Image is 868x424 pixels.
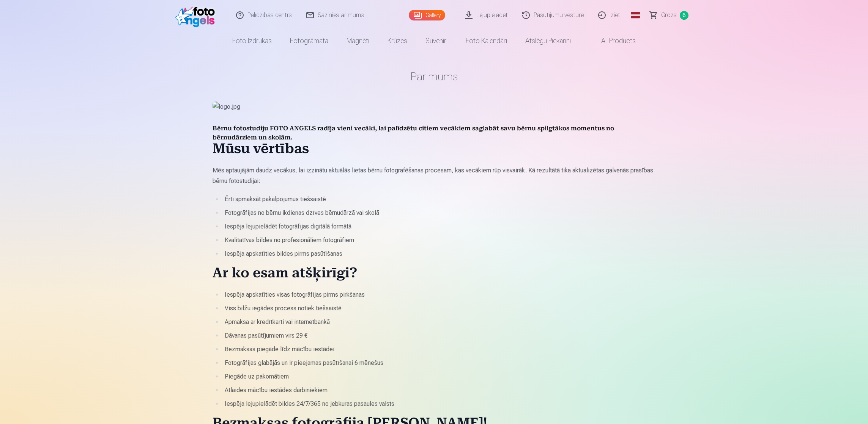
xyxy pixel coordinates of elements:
li: Atlaides mācību iestādes darbiniekiem [222,385,656,396]
a: Gallery [409,10,445,20]
a: Foto izdrukas [223,30,281,52]
li: Iespēja lejupielādēt bildes 24/7/365 no jebkuras pasaules valsts [222,399,656,409]
h1: Mūsu vērtības [213,142,656,158]
h1: Par mums [213,70,656,83]
li: Dāvanas pasūtījumiem virs 29 € [222,330,656,341]
li: Iespēja apskatīties bildes pirms pasūtīšanas [222,249,656,259]
img: logo.jpg [213,102,656,112]
a: Krūzes [378,30,416,52]
img: /fa1 [175,3,219,27]
li: Iespēja lejupielādēt fotogrāfijas digitālā formātā [222,221,656,232]
span: Grozs [661,11,677,20]
li: Fotogrāfijas no bērnu ikdienas dzīves bērnudārzā vai skolā [222,208,656,218]
span: 6 [680,11,688,20]
h4: Bērnu fotostudiju FOTO ANGELS radīja vieni vecāki, lai palīdzētu citiem vecākiem saglabāt savu bē... [213,124,656,142]
a: Magnēti [337,30,378,52]
li: Iespēja apskatīties visas fotogrāfijas pirms pirkšanas [222,289,656,300]
a: All products [580,30,645,52]
h1: Ar ko esam atšķirīgi? [213,267,656,282]
a: Atslēgu piekariņi [516,30,580,52]
li: Bezmaksas piegāde līdz mācību iestādei [222,344,656,355]
a: Suvenīri [416,30,457,52]
a: Foto kalendāri [457,30,516,52]
p: Mēs aptaujājām daudz vecākus, lai izzinātu aktuālās lietas bērnu fotografēšanas procesam, kas vec... [213,165,656,186]
li: Fotogrāfijas glabājās un ir pieejamas pasūtīšanai 6 mēnešus [222,358,656,368]
li: Kvalitatīvas bildes no profesionāliem fotogrāfiem [222,235,656,246]
li: Piegāde uz pakomātiem [222,371,656,382]
li: Viss bilžu iegādes process notiek tiešsaistē [222,303,656,314]
a: Fotogrāmata [281,30,337,52]
li: Ērti apmaksāt pakalpojumus tiešsaistē [222,194,656,205]
li: Apmaksa ar kredītkarti vai internetbankā [222,317,656,327]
